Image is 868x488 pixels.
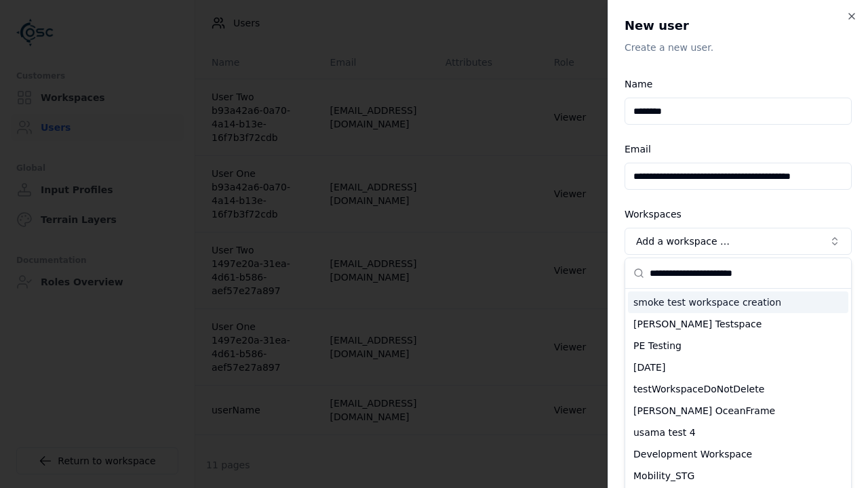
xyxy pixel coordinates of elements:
div: [PERSON_NAME] Testspace [628,313,848,335]
div: smoke test workspace creation [628,291,848,313]
div: usama test 4 [628,422,848,443]
div: Development Workspace [628,443,848,465]
div: Mobility_STG [628,465,848,487]
div: [DATE] [628,357,848,378]
div: testWorkspaceDoNotDelete [628,378,848,400]
div: PE Testing [628,335,848,357]
div: [PERSON_NAME] OceanFrame [628,400,848,422]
